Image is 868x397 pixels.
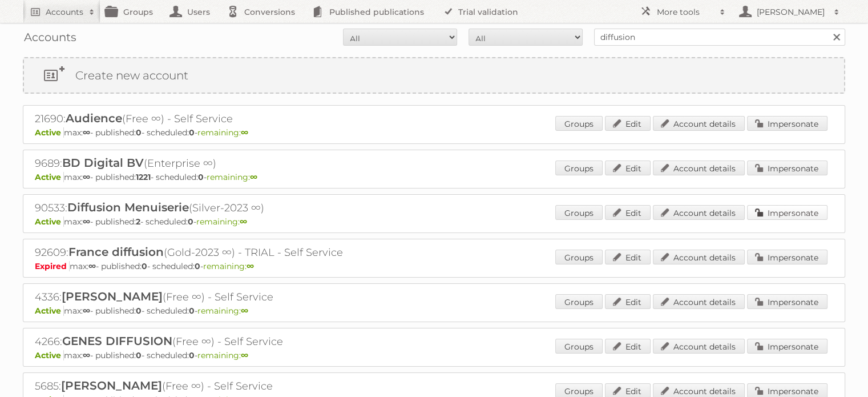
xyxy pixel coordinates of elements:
[555,116,603,131] a: Groups
[555,294,603,309] a: Groups
[198,172,204,182] strong: 0
[188,216,193,227] strong: 0
[35,200,434,215] h2: 90533: (Silver-2023 ∞)
[653,205,745,220] a: Account details
[136,127,142,138] strong: 0
[35,334,434,349] h2: 4266: (Free ∞) - Self Service
[747,161,827,175] a: Impersonate
[653,294,745,309] a: Account details
[189,350,195,360] strong: 0
[136,172,151,182] strong: 1221
[207,172,257,182] span: remaining:
[747,339,827,354] a: Impersonate
[747,116,827,131] a: Impersonate
[24,58,844,93] a: Create new account
[136,306,142,316] strong: 0
[189,306,195,316] strong: 0
[605,250,651,264] a: Edit
[35,156,434,171] h2: 9689: (Enterprise ∞)
[66,111,122,125] span: Audience
[555,250,603,264] a: Groups
[653,116,745,131] a: Account details
[35,306,64,316] span: Active
[203,261,254,271] span: remaining:
[555,205,603,220] a: Groups
[35,172,64,182] span: Active
[605,205,651,220] a: Edit
[46,6,83,18] h2: Accounts
[195,261,200,271] strong: 0
[136,216,140,227] strong: 2
[605,339,651,354] a: Edit
[605,161,651,175] a: Edit
[747,250,827,264] a: Impersonate
[35,290,434,304] h2: 4336: (Free ∞) - Self Service
[62,334,172,348] span: GENES DIFFUSION
[83,306,90,316] strong: ∞
[35,216,833,227] p: max: - published: - scheduled: -
[88,261,96,271] strong: ∞
[35,172,833,182] p: max: - published: - scheduled: -
[62,290,163,303] span: [PERSON_NAME]
[35,350,833,360] p: max: - published: - scheduled: -
[83,216,90,227] strong: ∞
[241,127,248,138] strong: ∞
[605,116,651,131] a: Edit
[35,127,833,138] p: max: - published: - scheduled: -
[241,350,248,360] strong: ∞
[35,216,64,227] span: Active
[605,294,651,309] a: Edit
[62,156,144,170] span: BD Digital BV
[241,306,248,316] strong: ∞
[197,350,248,360] span: remaining:
[653,250,745,264] a: Account details
[189,127,195,138] strong: 0
[35,379,434,394] h2: 5685: (Free ∞) - Self Service
[250,172,257,182] strong: ∞
[83,350,90,360] strong: ∞
[555,339,603,354] a: Groups
[653,339,745,354] a: Account details
[754,6,828,18] h2: [PERSON_NAME]
[61,379,162,392] span: [PERSON_NAME]
[35,306,833,316] p: max: - published: - scheduled: -
[747,205,827,220] a: Impersonate
[197,127,248,138] span: remaining:
[142,261,147,271] strong: 0
[555,161,603,175] a: Groups
[35,261,70,271] span: Expired
[35,261,833,271] p: max: - published: - scheduled: -
[35,245,434,260] h2: 92609: (Gold-2023 ∞) - TRIAL - Self Service
[657,6,714,18] h2: More tools
[67,200,189,214] span: Diffusion Menuiserie
[35,127,64,138] span: Active
[247,261,254,271] strong: ∞
[747,294,827,309] a: Impersonate
[653,161,745,175] a: Account details
[68,245,164,259] span: France diffusion
[35,111,434,126] h2: 21690: (Free ∞) - Self Service
[35,350,64,360] span: Active
[136,350,142,360] strong: 0
[196,216,247,227] span: remaining:
[83,127,90,138] strong: ∞
[240,216,247,227] strong: ∞
[83,172,90,182] strong: ∞
[197,306,248,316] span: remaining:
